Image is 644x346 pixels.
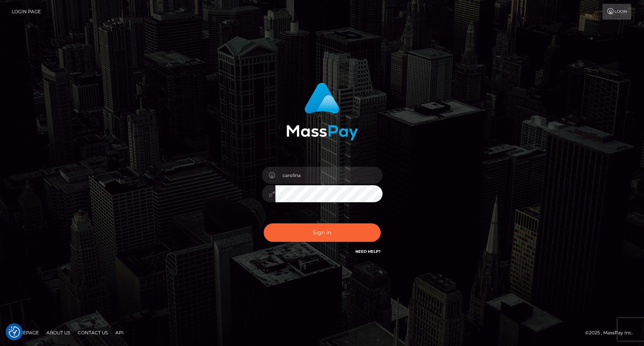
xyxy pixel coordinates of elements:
[355,249,381,254] a: Need Help?
[585,329,638,337] div: © 2025 , MassPay Inc.
[12,4,41,20] a: Login Page
[603,4,631,20] a: Login
[112,327,127,338] a: API
[43,327,73,338] a: About Us
[75,327,111,338] a: Contact Us
[264,223,381,242] button: Sign in
[8,327,42,338] a: Homepage
[275,167,383,184] input: Username...
[286,83,358,140] img: MassPay Login
[9,326,20,338] button: Consent Preferences
[9,326,20,338] img: Revisit consent button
